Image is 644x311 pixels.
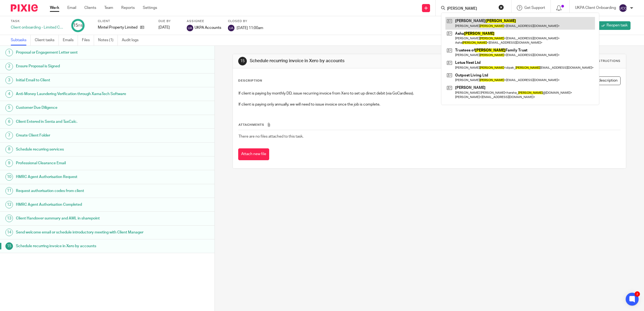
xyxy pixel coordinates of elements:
[98,35,118,46] a: Notes (1)
[73,22,83,29] div: 15
[16,145,145,153] h1: Schedule recurring services
[35,35,59,46] a: Client tasks
[5,173,13,181] div: 10
[122,35,143,46] a: Audit logs
[238,123,264,126] span: Attachments
[598,21,631,30] a: Reopen task
[5,242,13,250] div: 15
[11,25,65,30] div: Client onboarding - Limited Company
[16,104,145,112] h1: Customer Due Diligence
[16,214,145,222] h1: Client Handover summary and AML in sharepoint
[498,5,504,10] button: Clear
[228,25,234,31] img: svg%3E
[5,132,13,139] div: 7
[250,58,441,64] h1: Schedule recurring invoice in Xero by accounts
[143,5,157,11] a: Settings
[16,48,145,57] h1: Proposal or Engagement Letter sent
[11,19,65,23] label: Task
[635,291,640,297] div: 2
[5,229,13,236] div: 14
[104,5,113,11] a: Team
[16,90,145,98] h1: Anti-Money Laundering Verification through XamaTech Software
[5,49,13,56] div: 1
[238,91,620,96] p: If client is paying by monthly DD, issue recurring invoice from Xero to set up direct debit (via ...
[78,24,83,27] small: /15
[195,25,221,30] span: UKPA Accounts
[16,62,145,70] h1: Ensure Proposal is Signed
[50,5,59,11] a: Work
[5,201,13,208] div: 12
[5,159,13,167] div: 9
[237,26,263,30] span: [DATE] 11:00am
[158,25,180,30] div: [DATE]
[82,35,94,46] a: Files
[187,25,193,31] img: svg%3E
[121,5,135,11] a: Reports
[595,59,621,63] div: Instructions
[98,25,137,30] p: Mintel Property Limited
[238,102,620,107] p: If client is paying only annually, we will need to issue invoice once the job is complete.
[446,6,495,11] input: Search
[63,35,78,46] a: Emails
[5,187,13,195] div: 11
[16,242,145,250] h1: Schedule recurring invoice in Xero by accounts
[607,23,628,28] span: Reopen task
[16,118,145,126] h1: Client Entered in Senta and TaxCalc.
[16,187,145,195] h1: Request authorisation codes from client
[98,19,152,23] label: Client
[11,4,38,12] img: Pixie
[5,146,13,153] div: 8
[16,76,145,84] h1: Initial Email to Client
[5,118,13,125] div: 6
[16,159,145,167] h1: Professional Clearance Email
[238,57,247,65] div: 15
[187,19,221,23] label: Assignee
[16,228,145,236] h1: Send welcome email or schedule introductory meeting with Client Manager
[16,173,145,181] h1: HMRC Agent Authorisation Request
[5,90,13,98] div: 4
[11,35,31,46] a: Subtasks
[583,76,621,85] button: Edit description
[5,104,13,112] div: 5
[228,19,263,23] label: Closed by
[158,19,180,23] label: Due by
[5,63,13,70] div: 2
[238,135,303,138] span: There are no files attached to this task.
[67,5,76,11] a: Email
[84,5,96,11] a: Clients
[238,79,262,83] p: Description
[524,6,545,10] span: Get Support
[5,215,13,222] div: 13
[16,131,145,139] h1: Create Client Folder
[5,76,13,84] div: 3
[575,5,616,11] p: UKPA Client Onboarding
[619,4,627,12] img: svg%3E
[16,201,145,209] h1: HMRC Agent Authorisation Completed
[238,148,269,160] button: Attach new file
